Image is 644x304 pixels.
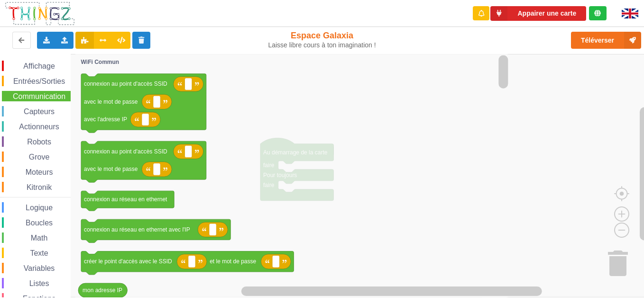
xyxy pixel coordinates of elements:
[84,258,172,265] text: créer le point d'accès avec le SSID
[24,219,54,227] span: Boucles
[24,204,54,212] span: Logique
[622,9,638,18] img: gb.png
[26,138,53,146] span: Robots
[12,77,66,85] span: Entrées/Sorties
[29,234,49,242] span: Math
[84,148,167,155] text: connexion au point d'accès SSID
[571,32,641,49] button: Téléverser
[18,123,61,131] span: Actionneurs
[28,279,51,287] span: Listes
[4,1,75,26] img: thingz_logo.png
[24,168,55,176] span: Moteurs
[25,183,53,191] span: Kitronik
[490,6,586,21] button: Appairer une carte
[84,166,138,172] text: avec le mot de passe
[84,196,167,203] text: connexion au réseau en ethernet
[11,92,67,100] span: Communication
[589,6,607,20] div: Tu es connecté au serveur de création de Thingz
[84,226,190,233] text: connexion au réseau en ethernet avec l'IP
[84,80,167,87] text: connexion au point d'accès SSID
[84,98,138,105] text: avec le mot de passe
[267,41,377,49] div: Laisse libre cours à ton imagination !
[81,59,120,65] text: WiFi Commun
[28,153,51,161] span: Grove
[210,258,256,265] text: et le mot de passe
[22,107,56,116] span: Capteurs
[28,249,49,257] span: Texte
[21,295,57,303] span: Fonctions
[267,30,377,49] div: Espace Galaxia
[84,116,127,123] text: avec l'adresse IP
[22,264,56,272] span: Variables
[22,62,56,70] span: Affichage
